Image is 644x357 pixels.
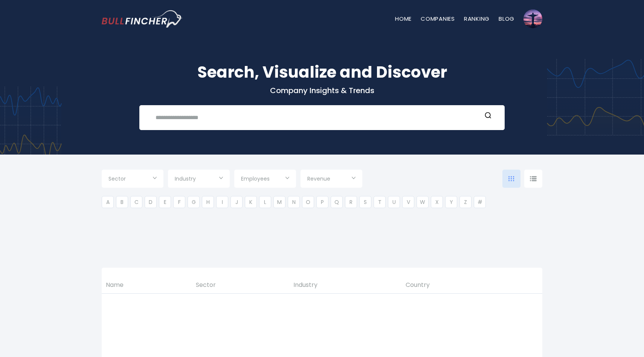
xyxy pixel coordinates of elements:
[102,277,192,293] th: Name
[102,86,542,95] p: Company Insights & Trends
[316,196,328,208] li: P
[459,196,472,208] li: Z
[245,196,257,208] li: K
[395,15,412,23] a: Home
[102,60,542,84] h1: Search, Visualize and Discover
[307,173,356,186] input: Selection
[241,173,289,186] input: Selection
[417,196,429,208] li: W
[175,175,196,182] span: Industry
[402,196,414,208] li: V
[259,196,271,208] li: L
[241,175,270,182] span: Employees
[145,196,157,208] li: D
[216,196,228,208] li: I
[159,196,171,208] li: E
[431,196,443,208] li: X
[288,196,300,208] li: N
[302,196,314,208] li: O
[192,277,290,293] th: Sector
[499,15,514,23] a: Blog
[401,277,514,293] th: Country
[359,196,371,208] li: S
[464,15,490,23] a: Ranking
[230,196,243,208] li: J
[483,112,493,121] button: Search
[307,175,330,182] span: Revenue
[474,196,486,208] li: #
[289,277,401,293] th: Industry
[421,15,455,23] a: Companies
[273,196,285,208] li: M
[175,173,223,186] input: Selection
[102,10,183,28] img: bullfincher logo
[445,196,457,208] li: Y
[345,196,357,208] li: R
[530,176,537,181] img: icon-comp-list-view.svg
[102,196,114,208] li: A
[374,196,386,208] li: T
[102,10,183,28] a: Go to homepage
[130,196,142,208] li: C
[116,196,128,208] li: B
[331,196,343,208] li: Q
[388,196,400,208] li: U
[108,175,126,182] span: Sector
[173,196,185,208] li: F
[508,176,514,181] img: icon-comp-grid.svg
[108,173,157,186] input: Selection
[188,196,200,208] li: G
[202,196,214,208] li: H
